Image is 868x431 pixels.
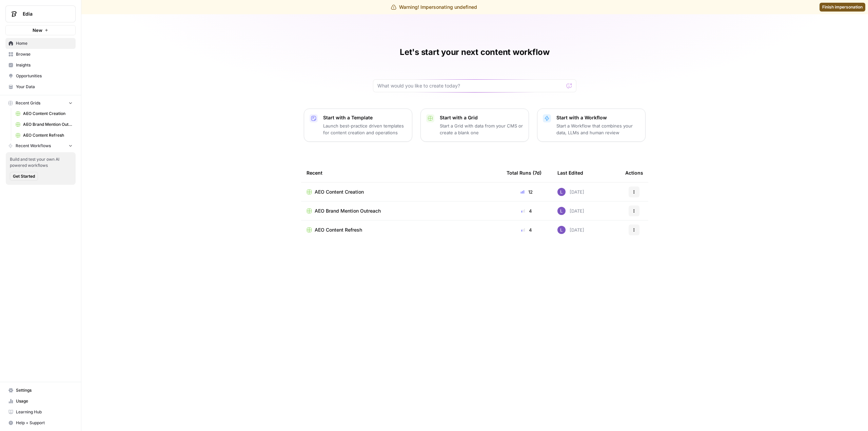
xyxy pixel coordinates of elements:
[507,189,547,195] div: 12
[23,11,64,17] span: Edia
[16,51,73,57] span: Browse
[377,82,564,89] input: What would you like to create today?
[5,396,76,407] a: Usage
[5,98,76,108] button: Recent Grids
[16,73,73,79] span: Opportunities
[16,40,73,46] span: Home
[5,71,76,81] a: Opportunities
[5,49,76,60] a: Browse
[557,188,566,196] img: rn7sh892ioif0lo51687sih9ndqw
[440,122,523,136] p: Start a Grid with data from your CMS or create a blank one
[556,114,640,121] p: Start with a Workflow
[16,398,73,404] span: Usage
[13,130,76,141] a: AEO Content Refresh
[23,132,73,138] span: AEO Content Refresh
[5,60,76,71] a: Insights
[5,5,76,22] button: Workspace: Edia
[557,207,584,215] div: [DATE]
[507,163,541,182] div: Total Runs (7d)
[10,172,38,181] button: Get Started
[820,3,865,12] a: Finish impersonation
[13,108,76,119] a: AEO Content Creation
[8,8,20,20] img: Edia Logo
[307,189,496,195] a: AEO Content Creation
[307,208,496,214] a: AEO Brand Mention Outreach
[33,27,42,34] span: New
[16,84,73,90] span: Your Data
[557,207,566,215] img: rn7sh892ioif0lo51687sih9ndqw
[13,119,76,130] a: AEO Brand Mention Outreach
[5,25,76,35] button: New
[16,62,73,68] span: Insights
[315,227,362,233] span: AEO Content Refresh
[5,385,76,396] a: Settings
[557,226,584,234] div: [DATE]
[557,188,584,196] div: [DATE]
[5,141,76,151] button: Recent Workflows
[420,109,529,142] button: Start with a GridStart a Grid with data from your CMS or create a blank one
[315,189,364,195] span: AEO Content Creation
[315,208,381,214] span: AEO Brand Mention Outreach
[5,38,76,49] a: Home
[16,387,73,393] span: Settings
[13,173,35,179] span: Get Started
[16,420,73,426] span: Help + Support
[323,114,407,121] p: Start with a Template
[507,227,547,233] div: 4
[16,143,51,149] span: Recent Workflows
[400,47,550,58] h1: Let's start your next content workflow
[537,109,646,142] button: Start with a WorkflowStart a Workflow that combines your data, LLMs and human review
[10,156,72,169] span: Build and test your own AI powered workflows
[5,407,76,417] a: Learning Hub
[507,208,547,214] div: 4
[307,163,496,182] div: Recent
[822,4,863,10] span: Finish impersonation
[16,100,40,106] span: Recent Grids
[307,227,496,233] a: AEO Content Refresh
[556,122,640,136] p: Start a Workflow that combines your data, LLMs and human review
[557,226,566,234] img: rn7sh892ioif0lo51687sih9ndqw
[23,111,73,117] span: AEO Content Creation
[323,122,407,136] p: Launch best-practice driven templates for content creation and operations
[5,81,76,92] a: Your Data
[557,163,583,182] div: Last Edited
[304,109,412,142] button: Start with a TemplateLaunch best-practice driven templates for content creation and operations
[625,163,643,182] div: Actions
[391,4,477,11] div: Warning! Impersonating undefined
[16,409,73,415] span: Learning Hub
[440,114,523,121] p: Start with a Grid
[5,417,76,428] button: Help + Support
[23,121,73,128] span: AEO Brand Mention Outreach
